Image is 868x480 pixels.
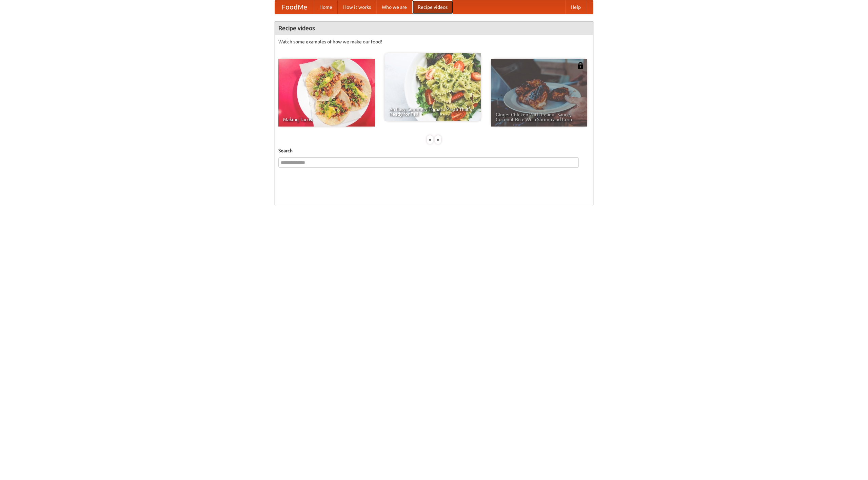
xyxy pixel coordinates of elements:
a: Help [565,0,586,14]
h4: Recipe videos [275,21,593,35]
a: Home [314,0,338,14]
a: An Easy, Summery Tomato Pasta That's Ready for Fall [384,53,481,121]
a: Recipe videos [412,0,453,14]
span: Making Tacos [283,117,370,122]
div: » [435,135,441,144]
a: How it works [338,0,376,14]
a: Who we are [376,0,412,14]
img: 483408.png [577,62,584,69]
p: Watch some examples of how we make our food! [278,38,590,45]
a: FoodMe [275,0,314,14]
a: Making Tacos [278,59,375,127]
span: An Easy, Summery Tomato Pasta That's Ready for Fall [389,107,476,116]
div: « [427,135,433,144]
h5: Search [278,147,590,154]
